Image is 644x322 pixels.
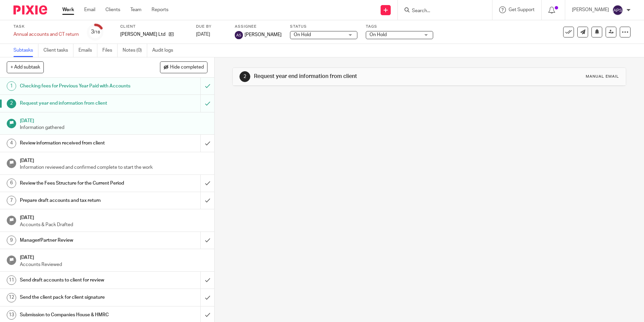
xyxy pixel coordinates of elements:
div: 4 [7,139,16,148]
div: 9 [7,236,16,245]
div: 2 [239,71,250,82]
a: Work [62,6,74,13]
small: /18 [94,30,100,34]
a: Reports [152,6,168,13]
input: Search [411,8,472,14]
label: Client [120,24,188,29]
p: Information gathered [20,124,208,131]
a: Client tasks [43,44,73,57]
div: 7 [7,196,16,205]
a: Reassign task [606,27,616,37]
a: Subtasks [13,44,38,57]
p: Accounts Reviewed [20,261,208,268]
span: Terrence Ltd [120,31,165,38]
label: Tags [366,24,433,29]
p: Information reviewed and confirmed complete to start the work [20,164,208,171]
a: Email [84,6,95,13]
h1: [DATE] [20,116,208,124]
a: Notes (0) [123,44,147,57]
a: Audit logs [152,44,178,57]
h1: Review the Fees Structure for the Current Period [20,178,136,188]
h1: Request year end information from client [254,73,444,80]
a: Send new email to Terrence Ltd [577,27,588,37]
div: 11 [7,275,16,285]
span: Hide completed [170,65,204,70]
div: 3 [91,28,100,36]
p: [PERSON_NAME] [572,6,609,13]
span: [PERSON_NAME] [245,31,282,38]
label: Task [13,24,79,29]
h1: Checking fees for Previous Year Paid with Accounts [20,81,136,91]
div: Mark as done [200,289,214,306]
h1: Review information received from client [20,138,136,148]
img: Alina Shrestha [235,31,243,39]
p: [PERSON_NAME] Ltd [120,31,165,38]
h1: Submission to Companies House & HMRC [20,310,136,320]
div: Mark as to do [200,95,214,112]
label: Due by [196,24,226,29]
h1: [DATE] [20,252,208,261]
a: Files [102,44,118,57]
img: svg%3E [612,5,623,16]
span: On Hold [369,32,387,37]
h1: [DATE] [20,213,208,221]
a: Emails [78,44,97,57]
div: 13 [7,310,16,320]
h1: Send draft accounts to client for review [20,275,136,285]
div: 2 [7,99,16,108]
div: Mark as done [200,192,214,209]
button: Hide completed [160,61,207,73]
div: 1 [7,81,16,91]
div: Mark as done [200,175,214,192]
div: Mark as done [200,272,214,289]
div: Manual email [586,74,619,79]
div: Mark as done [200,232,214,249]
h1: [DATE] [20,156,208,164]
h1: Send the client pack for client signature [20,292,136,302]
div: Mark as done [200,135,214,152]
div: 6 [7,179,16,188]
img: Pixie [13,5,47,15]
i: Open client page [169,32,174,37]
span: Get Support [509,7,535,12]
a: Clients [105,6,120,13]
h1: Prepare draft accounts and tax return [20,195,136,206]
span: [DATE] [196,32,210,37]
label: Assignee [235,24,282,29]
span: On Hold [294,32,311,37]
h1: Manager/Partner Review [20,235,136,245]
div: Annual accounts and CT return [13,31,79,38]
div: 12 [7,293,16,302]
p: Accounts & Pack Drafted [20,221,208,228]
button: Snooze task [591,27,602,37]
button: + Add subtask [7,61,44,73]
div: Mark as to do [200,78,214,95]
a: Team [130,6,141,13]
label: Status [290,24,357,29]
h1: Request year end information from client [20,98,136,108]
